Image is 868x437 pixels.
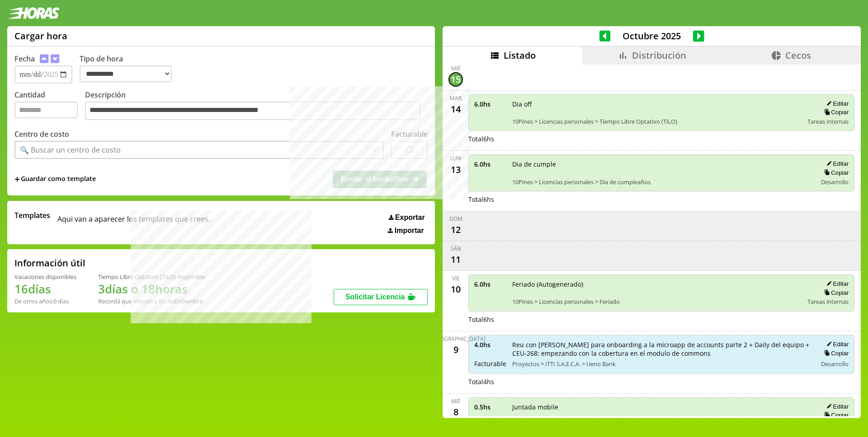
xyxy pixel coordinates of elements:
[448,343,463,357] div: 9
[824,340,849,348] button: Editar
[174,297,203,305] b: Diciembre
[98,297,205,305] div: Recordá que vencen a fin de
[14,174,20,184] span: +
[821,178,849,186] span: Desarrollo
[824,160,849,167] button: Editar
[512,160,811,168] span: Dia de cumple
[474,100,506,108] span: 6.0 hs
[468,315,854,324] div: Total 6 hs
[474,359,506,368] span: Facturable
[821,411,849,419] button: Copiar
[807,298,849,306] span: Tareas internas
[824,280,849,288] button: Editar
[468,195,854,204] div: Total 6 hs
[57,210,210,235] span: Aqui van a aparecer los templates que crees.
[512,298,801,306] span: 10Pines > Licencias personales > Feriado
[98,281,205,297] h1: 3 días o 18 horas
[448,162,463,177] div: 13
[610,30,693,42] span: Octubre 2025
[391,129,428,139] label: Facturable
[468,135,854,143] div: Total 6 hs
[449,215,462,223] div: dom
[14,281,76,297] h1: 16 días
[7,7,60,19] img: logotipo
[632,49,686,61] span: Distribución
[451,65,461,72] div: mié
[474,160,506,168] span: 6.0 hs
[395,214,425,222] span: Exportar
[821,289,849,297] button: Copiar
[395,227,424,235] span: Importar
[14,90,85,123] label: Cantidad
[824,100,849,107] button: Editar
[448,72,463,87] div: 15
[512,280,801,288] span: Feriado (Autogenerado)
[512,360,811,368] span: Proyectos > ITTI S.A.E.C.A. > Ueno Bank
[450,94,462,102] div: mar
[386,213,428,222] button: Exportar
[448,252,463,267] div: 11
[512,117,801,126] span: 10Pines > Licencias personales > Tiempo Libre Optativo (TiLO)
[14,257,85,269] h2: Información útil
[85,102,420,121] textarea: Descripción
[14,102,78,118] input: Cantidad
[14,210,50,220] span: Templates
[448,282,463,297] div: 10
[14,54,35,64] label: Fecha
[451,397,461,405] div: mié
[821,349,849,357] button: Copiar
[20,145,121,155] div: 🔍 Buscar un centro de costo
[448,223,463,237] div: 12
[821,169,849,177] button: Copiar
[448,102,463,116] div: 14
[512,340,811,358] span: Reu con [PERSON_NAME] para onboarding a la microapp de accounts parte 2 + Daily del equipo + CEU-...
[98,273,205,281] div: Tiempo Libre Optativo (TiLO) disponible
[14,297,76,305] div: De otros años: 0 días
[468,377,854,386] div: Total 4 hs
[512,100,801,108] span: Dia off
[785,49,811,61] span: Cecos
[474,340,506,349] span: 4.0 hs
[80,54,179,84] label: Tipo de hora
[451,245,461,252] div: sáb
[474,280,506,288] span: 6.0 hs
[14,174,96,184] span: +Guardar como template
[452,274,460,282] div: vie
[14,273,76,281] div: Vacaciones disponibles
[474,403,506,411] span: 0.5 hs
[807,117,849,126] span: Tareas internas
[14,30,67,42] h1: Cargar hora
[450,154,461,162] div: lun
[512,178,811,186] span: 10Pines > Licencias personales > Dia de cumpleaños
[334,289,428,305] button: Solicitar Licencia
[512,403,801,411] span: Juntada mobile
[426,335,486,343] div: [DEMOGRAPHIC_DATA]
[80,65,172,82] select: Tipo de hora
[824,403,849,410] button: Editar
[14,129,69,139] label: Centro de costo
[448,405,463,419] div: 8
[443,65,861,417] div: scrollable content
[85,90,428,123] label: Descripción
[821,360,849,368] span: Desarrollo
[345,293,405,301] span: Solicitar Licencia
[821,108,849,116] button: Copiar
[504,49,536,61] span: Listado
